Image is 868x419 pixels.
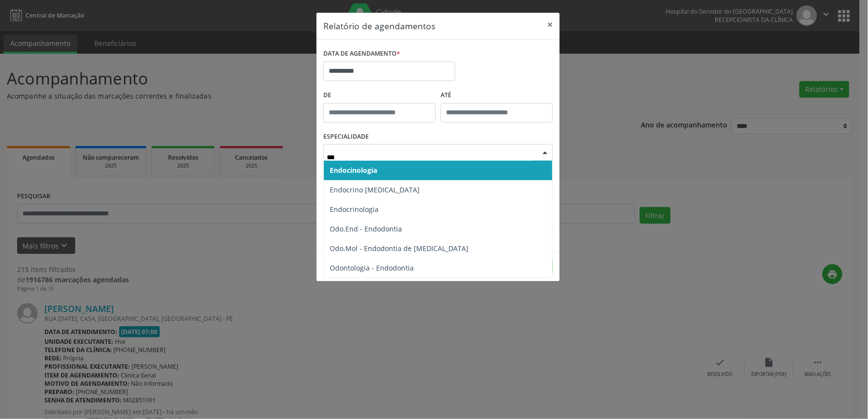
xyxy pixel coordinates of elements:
button: Close [540,13,560,37]
label: De [323,88,436,103]
span: Odo.End - Endodontia [330,224,402,233]
h5: Relatório de agendamentos [323,20,435,32]
span: Odontologia - Endodontia [330,263,414,272]
label: DATA DE AGENDAMENTO [323,46,400,62]
span: Endocinologia [330,166,377,175]
span: Endocrinologia [330,205,379,214]
label: ATÉ [441,88,553,103]
span: Odo.Mol - Endodontia de [MEDICAL_DATA] [330,244,468,253]
label: ESPECIALIDADE [323,129,369,145]
span: Endocrino [MEDICAL_DATA] [330,185,420,194]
